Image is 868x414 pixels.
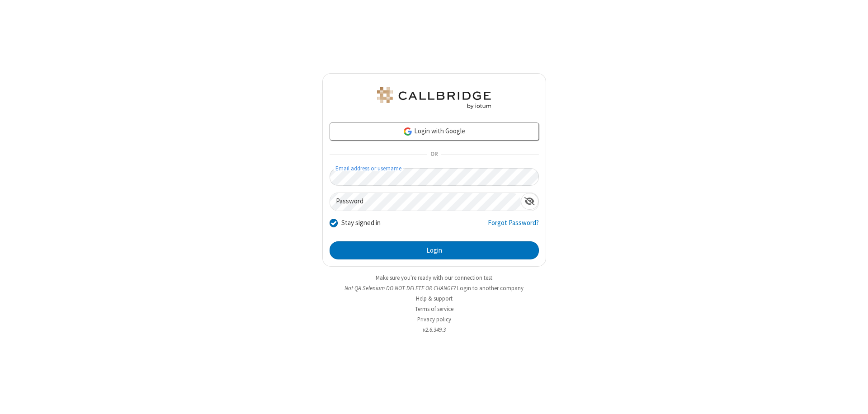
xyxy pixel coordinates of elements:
a: Terms of service [415,305,453,313]
a: Forgot Password? [488,218,539,235]
span: OR [427,148,441,161]
a: Privacy policy [417,315,451,323]
img: google-icon.png [403,127,413,136]
a: Help & support [416,295,453,302]
a: Login with Google [330,122,539,141]
li: v2.6.349.3 [322,325,546,334]
button: Login to another company [457,284,524,292]
label: Stay signed in [341,218,381,228]
img: QA Selenium DO NOT DELETE OR CHANGE [375,87,493,109]
input: Password [330,193,521,211]
li: Not QA Selenium DO NOT DELETE OR CHANGE? [322,284,546,292]
a: Make sure you're ready with our connection test [376,274,492,282]
input: Email address or username [330,168,539,186]
button: Login [330,241,539,259]
div: Show password [521,193,538,210]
